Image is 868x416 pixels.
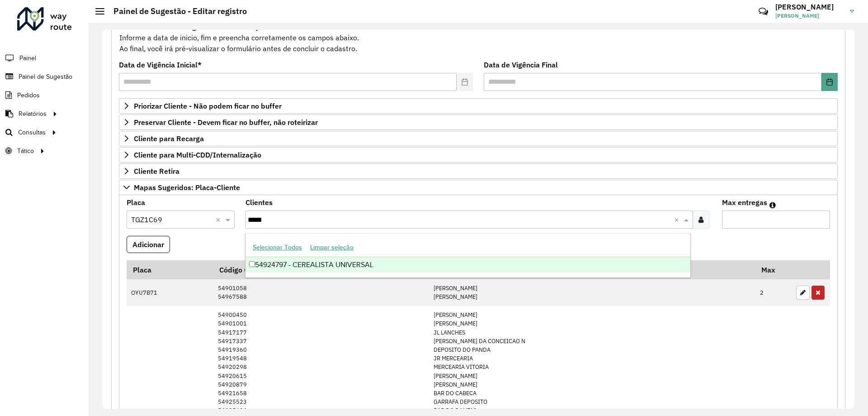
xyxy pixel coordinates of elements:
[755,279,792,306] td: 2
[245,257,690,273] div: 54924797 - CEREALISTA UNIVERSAL
[245,197,273,208] label: Clientes
[17,146,34,156] span: Tático
[216,214,223,225] span: Clear all
[134,102,282,110] span: Priorizar Cliente - Não podem ficar no buffer
[134,184,240,191] span: Mapas Sugeridos: Placa-Cliente
[429,279,755,306] td: [PERSON_NAME] [PERSON_NAME]
[134,119,318,126] span: Preservar Cliente - Devem ficar no buffer, não roteirizar
[127,260,213,279] th: Placa
[754,2,773,21] a: Contato Rápido
[18,128,46,137] span: Consultas
[119,21,838,54] div: Informe a data de inicio, fim e preencha corretamente os campos abaixo. Ao final, você irá pré-vi...
[755,260,792,279] th: Max
[245,233,690,278] ng-dropdown-panel: Options list
[119,59,202,70] label: Data de Vigência Inicial
[775,3,843,11] h3: [PERSON_NAME]
[134,135,204,142] span: Cliente para Recarga
[119,147,838,163] a: Cliente para Multi-CDD/Internalização
[127,236,170,253] button: Adicionar
[127,279,213,306] td: OYU7B71
[119,131,838,146] a: Cliente para Recarga
[134,151,261,158] span: Cliente para Multi-CDD/Internalização
[127,197,145,208] label: Placa
[119,180,838,195] a: Mapas Sugeridos: Placa-Cliente
[769,201,776,209] em: Máximo de clientes que serão colocados na mesma rota com os clientes informados
[119,98,838,114] a: Priorizar Cliente - Não podem ficar no buffer
[484,59,558,70] label: Data de Vigência Final
[674,214,682,225] span: Clear all
[249,240,306,254] button: Selecionar Todos
[306,240,358,254] button: Limpar seleção
[119,163,838,179] a: Cliente Retira
[213,279,429,306] td: 54901058 54967588
[19,72,72,81] span: Painel de Sugestão
[722,197,767,208] label: Max entregas
[775,12,843,20] span: [PERSON_NAME]
[19,53,36,63] span: Painel
[119,115,838,130] a: Preservar Cliente - Devem ficar no buffer, não roteirizar
[134,167,179,175] span: Cliente Retira
[213,260,429,279] th: Código Cliente
[17,91,40,100] span: Pedidos
[104,6,247,16] h2: Painel de Sugestão - Editar registro
[19,109,47,119] span: Relatórios
[821,73,838,91] button: Choose Date
[119,22,269,31] strong: Cadastro Painel de sugestão de roteirização:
